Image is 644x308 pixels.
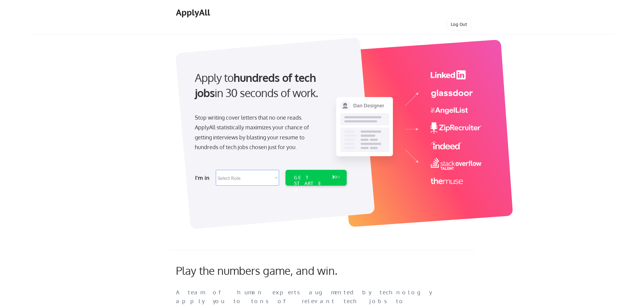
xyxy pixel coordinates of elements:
[195,113,320,152] div: Stop writing cover letters that no one reads. ApplyAll statistically maximizes your chance of get...
[195,70,344,101] div: Apply to in 30 seconds of work.
[195,173,212,183] div: I'm in
[195,71,319,100] strong: hundreds of tech jobs
[294,175,327,192] div: GET STARTED
[447,18,471,30] button: Log Out
[176,264,365,277] div: Play the numbers game, and win.
[176,7,212,18] div: ApplyAll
